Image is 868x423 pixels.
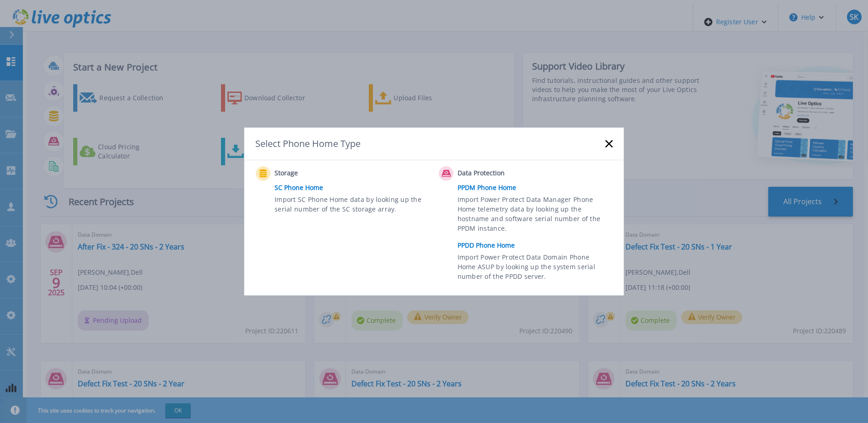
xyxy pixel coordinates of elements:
[458,181,617,195] a: PPDM Phone Home
[458,195,610,237] span: Import Power Protect Data Manager Phone Home telemetry data by looking up the hostname and softwa...
[255,137,361,150] div: Select Phone Home Type
[458,252,610,284] span: Import Power Protect Data Domain Phone Home ASUP by looking up the system serial number of the PP...
[458,239,617,252] a: PPDD Phone Home
[275,195,427,216] span: Import SC Phone Home data by looking up the serial number of the SC storage array.
[275,181,434,195] a: SC Phone Home
[458,168,549,179] span: Data Protection
[275,168,366,179] span: Storage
